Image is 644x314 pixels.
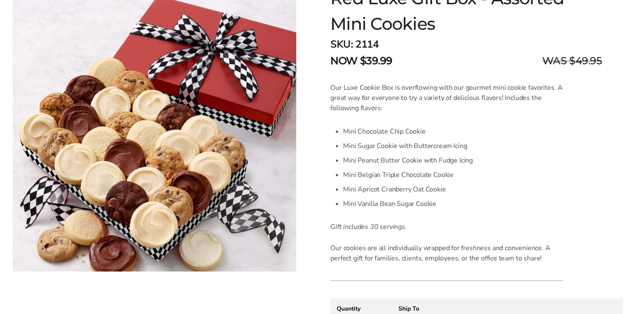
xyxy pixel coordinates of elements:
strong: SKU: [330,37,353,51]
em: Gift includes 30 servings. [330,222,406,231]
li: Mini Peanut Butter Cookie with Fudge Icing [343,153,563,168]
span: NOW $39.99 [330,53,392,69]
li: Mini Belgian Triple Chocolate Cookie [343,168,563,182]
p: Our Luxe Cookie Box is overflowing with our gourmet mini cookie favorites. A great way for everyo... [330,83,563,113]
li: Mini Sugar Cookie with Buttercream Icing [343,139,563,153]
span: 2114 [355,37,378,51]
div: Ship To [398,305,468,313]
li: Mini Apricot Cranberry Oat Cookie [343,182,563,197]
p: Our cookies are all individually wrapped for freshness and convenience. A perfect gift for famili... [330,243,563,263]
li: Mini Chocolate Chip Cookie [343,124,563,139]
span: WAS $49.95 [542,53,602,69]
div: Quantity [337,305,388,313]
li: Mini Vanilla Bean Sugar Cookie [343,197,563,211]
